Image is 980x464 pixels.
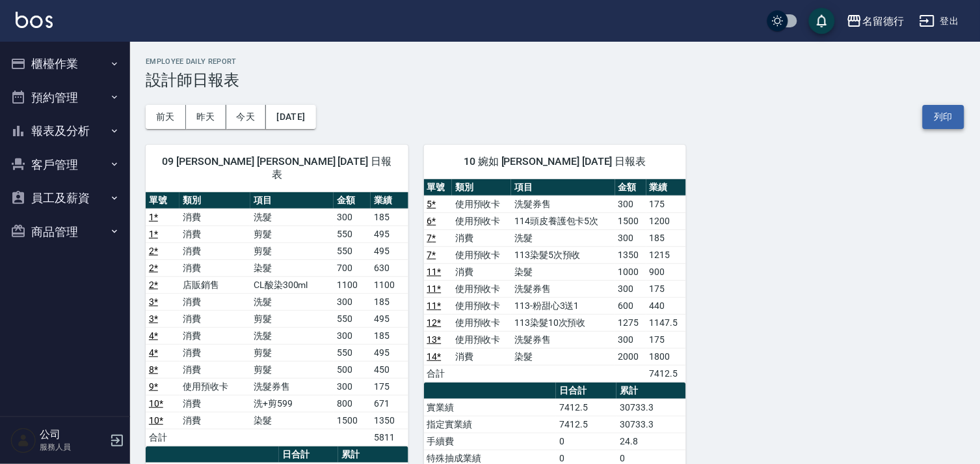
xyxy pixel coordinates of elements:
td: 洗髮 [250,293,334,310]
td: 洗髮券售 [250,378,334,395]
td: 洗髮 [250,209,334,225]
td: 30733.3 [616,416,686,433]
td: 使用預收卡 [452,314,511,331]
td: 消費 [179,259,250,276]
th: 累計 [616,383,686,399]
td: 合計 [146,429,179,446]
td: 300 [334,378,371,395]
td: 消費 [452,263,511,280]
h2: Employee Daily Report [146,57,964,66]
th: 業績 [371,192,408,209]
td: 使用預收卡 [452,280,511,297]
span: 10 婉如 [PERSON_NAME] [DATE] 日報表 [440,155,671,168]
td: 消費 [179,225,250,242]
button: 客戶管理 [5,148,125,182]
td: 剪髮 [250,344,334,361]
td: 染髮 [250,259,334,276]
button: save [809,8,835,34]
td: 手續費 [424,433,557,450]
td: 300 [334,327,371,344]
td: 1100 [334,276,371,293]
td: 消費 [452,348,511,365]
th: 單號 [146,192,179,209]
td: 店販銷售 [179,276,250,293]
button: 報表及分析 [5,114,125,148]
td: 175 [646,196,687,212]
th: 日合計 [279,446,338,463]
table: a dense table [146,192,408,446]
td: 使用預收卡 [452,297,511,314]
td: 使用預收卡 [452,246,511,263]
td: 合計 [424,365,452,382]
td: 5811 [371,429,408,446]
th: 累計 [338,446,408,463]
td: 440 [646,297,687,314]
td: 消費 [179,293,250,310]
th: 金額 [334,192,371,209]
td: 7412.5 [556,399,616,416]
td: 7412.5 [556,416,616,433]
td: 300 [615,196,646,212]
td: 1500 [334,412,371,429]
td: 113染髮5次預收 [511,246,615,263]
button: 員工及薪資 [5,181,125,215]
button: [DATE] [266,105,315,129]
td: 指定實業績 [424,416,557,433]
th: 金額 [615,179,646,196]
button: 櫃檯作業 [5,47,125,81]
td: 1800 [646,348,687,365]
td: 113染髮10次預收 [511,314,615,331]
td: 550 [334,225,371,242]
td: 300 [615,229,646,246]
td: 700 [334,259,371,276]
td: 染髮 [511,263,615,280]
td: 495 [371,310,408,327]
td: 2000 [615,348,646,365]
td: 113-粉甜心3送1 [511,297,615,314]
td: 24.8 [616,433,686,450]
img: Logo [16,12,53,28]
h5: 公司 [40,428,106,441]
td: 300 [334,209,371,225]
td: 1100 [371,276,408,293]
td: 1275 [615,314,646,331]
td: 剪髮 [250,361,334,378]
td: 114頭皮養護包卡5次 [511,212,615,229]
td: 600 [615,297,646,314]
td: 染髮 [511,348,615,365]
td: 450 [371,361,408,378]
td: 使用預收卡 [452,196,511,212]
td: 185 [371,293,408,310]
td: 500 [334,361,371,378]
td: 消費 [179,310,250,327]
td: 185 [371,327,408,344]
button: 預約管理 [5,81,125,115]
td: 實業績 [424,399,557,416]
td: 洗髮券售 [511,196,615,212]
th: 類別 [179,192,250,209]
td: 800 [334,395,371,412]
td: 洗+剪599 [250,395,334,412]
td: 630 [371,259,408,276]
td: 175 [646,331,687,348]
td: 1350 [371,412,408,429]
td: 1350 [615,246,646,263]
td: 消費 [179,209,250,225]
img: Person [10,428,36,454]
td: 185 [646,229,687,246]
button: 今天 [226,105,267,129]
td: 染髮 [250,412,334,429]
td: 7412.5 [646,365,687,382]
th: 類別 [452,179,511,196]
td: 900 [646,263,687,280]
button: 商品管理 [5,215,125,249]
td: 300 [334,293,371,310]
td: 550 [334,310,371,327]
td: 1215 [646,246,687,263]
td: 1000 [615,263,646,280]
h3: 設計師日報表 [146,71,964,89]
td: 300 [615,280,646,297]
button: 昨天 [186,105,226,129]
td: 550 [334,344,371,361]
td: 消費 [179,327,250,344]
